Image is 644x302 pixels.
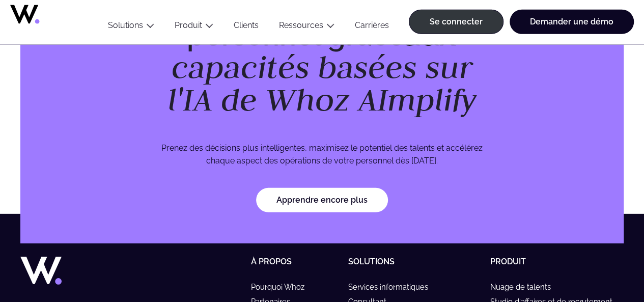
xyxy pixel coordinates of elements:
[577,235,630,288] iframe: Chatbot
[223,20,269,34] a: Clients
[348,283,437,291] a: Services informatiques
[348,257,395,266] font: Solutions
[510,10,634,34] a: Demander une démo
[250,257,291,266] font: À propos
[530,17,613,26] font: Demander une démo
[355,20,389,30] font: Carrières
[250,283,304,291] font: Pourquoi Whoz
[269,20,345,34] button: Ressources
[409,10,503,34] a: Se connecter
[164,20,223,34] button: Produit
[490,283,560,291] a: Nuage de talents
[348,283,428,291] font: Services informatiques
[175,20,202,30] a: Produit
[345,20,399,34] a: Carrières
[161,143,483,166] font: Prenez des décisions plus intelligentes, maximisez le potentiel des talents et accélérez chaque a...
[279,20,323,30] a: Ressources
[430,17,483,26] font: Se connecter
[168,14,477,120] font: aux capacités basées sur l'IA de Whoz AImplify
[250,283,313,291] a: Pourquoi Whoz
[490,257,526,266] a: Produit
[276,195,368,205] font: Apprendre encore plus
[108,20,143,30] font: Solutions
[256,188,388,212] a: Apprendre encore plus
[98,20,164,34] button: Solutions
[490,283,551,291] font: Nuage de talents
[234,20,259,30] font: Clients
